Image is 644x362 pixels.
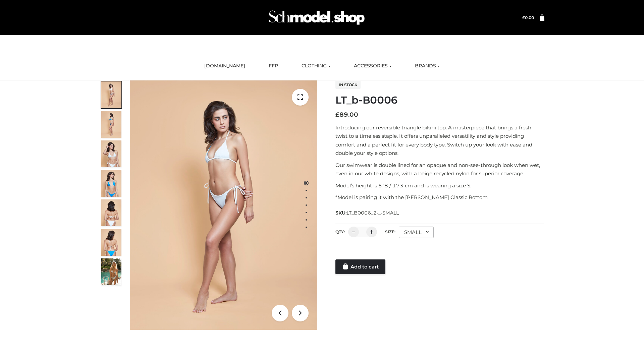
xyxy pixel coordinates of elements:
[335,259,385,274] a: Add to cart
[335,94,544,106] h1: LT_b-B0006
[335,181,544,190] p: Model’s height is 5 ‘8 / 173 cm and is wearing a size S.
[199,59,250,73] a: [DOMAIN_NAME]
[101,170,121,197] img: ArielClassicBikiniTop_CloudNine_AzureSky_OW114ECO_4-scaled.jpg
[264,59,283,73] a: FFP
[335,161,544,178] p: Our swimwear is double lined for an opaque and non-see-through look when wet, even in our white d...
[522,15,525,20] span: £
[399,227,434,238] div: SMALL
[335,81,361,89] span: In stock
[522,15,534,20] a: £0.00
[335,209,399,217] span: SKU:
[297,59,335,73] a: CLOTHING
[335,229,345,234] label: QTY:
[346,210,399,216] span: LT_B0006_2-_-SMALL
[101,258,121,285] img: Arieltop_CloudNine_AzureSky2.jpg
[335,193,544,202] p: *Model is pairing it with the [PERSON_NAME] Classic Bottom
[101,140,121,167] img: ArielClassicBikiniTop_CloudNine_AzureSky_OW114ECO_3-scaled.jpg
[335,111,339,118] span: £
[101,111,121,138] img: ArielClassicBikiniTop_CloudNine_AzureSky_OW114ECO_2-scaled.jpg
[130,80,317,330] img: ArielClassicBikiniTop_CloudNine_AzureSky_OW114ECO_1
[335,111,358,118] bdi: 89.00
[410,59,445,73] a: BRANDS
[385,229,395,234] label: Size:
[349,59,396,73] a: ACCESSORIES
[101,81,121,108] img: ArielClassicBikiniTop_CloudNine_AzureSky_OW114ECO_1-scaled.jpg
[522,15,534,20] bdi: 0.00
[101,199,121,226] img: ArielClassicBikiniTop_CloudNine_AzureSky_OW114ECO_7-scaled.jpg
[266,4,367,31] img: Schmodel Admin 964
[101,229,121,256] img: ArielClassicBikiniTop_CloudNine_AzureSky_OW114ECO_8-scaled.jpg
[335,123,544,158] p: Introducing our reversible triangle bikini top. A masterpiece that brings a fresh twist to a time...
